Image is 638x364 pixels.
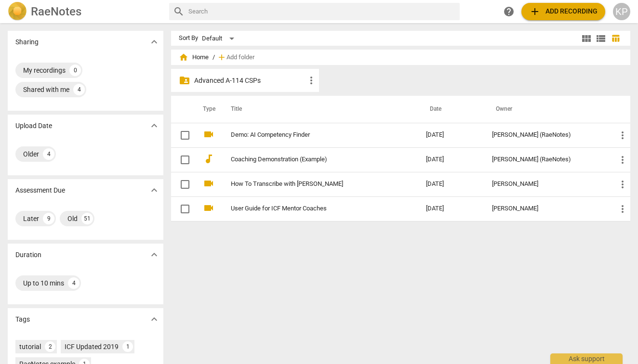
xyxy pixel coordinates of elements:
th: Owner [484,96,609,123]
h2: RaeNotes [31,5,81,18]
span: folder_shared [179,75,190,86]
span: table_chart [611,34,620,43]
span: more_vert [617,179,628,190]
th: Type [195,96,219,123]
div: 4 [43,148,54,160]
span: expand_more [148,36,160,48]
span: add [529,6,541,17]
span: / [213,54,215,61]
p: Duration [15,250,41,260]
span: Home [179,52,209,62]
span: Add folder [226,54,254,61]
span: expand_more [148,249,160,260]
button: List view [594,31,608,46]
a: Help [500,3,518,20]
span: expand_more [148,313,160,325]
button: Show more [147,118,161,133]
th: Date [418,96,484,123]
span: audiotrack [203,153,214,165]
div: 4 [68,277,80,289]
div: Old [67,214,78,223]
div: Later [23,214,39,223]
p: Upload Date [15,121,52,131]
td: [DATE] [418,123,484,147]
div: tutorial [19,342,41,351]
button: KP [613,3,630,20]
span: expand_more [148,184,160,196]
button: Show more [147,247,161,262]
div: [PERSON_NAME] (RaeNotes) [492,156,601,163]
span: Add recording [529,6,598,17]
span: search [173,6,185,17]
span: add [217,52,226,62]
span: home [179,52,188,62]
div: 51 [81,213,93,224]
span: videocam [203,178,214,189]
div: Shared with me [23,85,69,94]
button: Upload [521,3,605,20]
button: Show more [147,183,161,197]
button: Show more [147,312,161,326]
a: Demo: AI Competency Finder [231,131,391,139]
span: videocam [203,202,214,214]
div: Up to 10 mins [23,278,64,288]
div: 9 [43,213,54,224]
div: My recordings [23,65,66,75]
a: LogoRaeNotes [8,2,161,21]
div: [PERSON_NAME] (RaeNotes) [492,131,601,139]
td: [DATE] [418,147,484,172]
button: Table view [608,31,623,46]
p: Assessment Due [15,185,65,195]
input: Search [188,4,456,19]
span: more_vert [617,130,628,141]
div: Older [23,149,39,159]
p: Tags [15,314,30,325]
div: 0 [69,65,81,76]
div: [PERSON_NAME] [492,181,601,188]
div: Ask support [550,353,623,364]
span: more_vert [617,203,628,215]
span: videocam [203,129,214,140]
span: more_vert [617,154,628,166]
td: [DATE] [418,172,484,196]
p: Sharing [15,37,39,47]
span: help [503,6,515,17]
img: Logo [8,2,27,21]
th: Title [219,96,418,123]
span: more_vert [306,75,317,86]
a: How To Transcribe with [PERSON_NAME] [231,181,391,188]
a: Coaching Demonstration (Example) [231,156,391,163]
div: ICF Updated 2019 [65,342,119,351]
span: expand_more [148,120,160,131]
p: Advanced A-114 CSPs [194,76,306,86]
div: 2 [45,341,55,352]
button: Show more [147,35,161,49]
a: User Guide for ICF Mentor Coaches [231,205,391,212]
td: [DATE] [418,196,484,221]
div: Default [202,31,238,46]
div: [PERSON_NAME] [492,205,601,212]
button: Tile view [579,31,594,46]
div: 4 [73,84,85,95]
div: Sort By [179,35,198,42]
span: view_list [595,33,607,44]
span: view_module [581,33,592,44]
div: 1 [122,341,133,352]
